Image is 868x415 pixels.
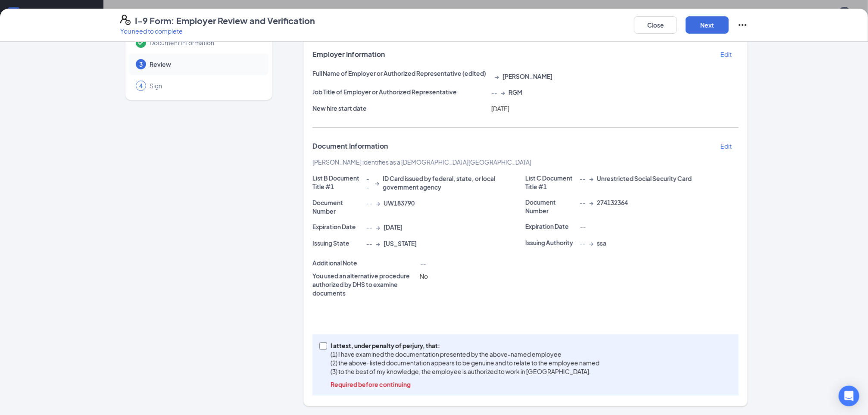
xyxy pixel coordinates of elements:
p: Additional Note [312,259,416,267]
span: 274132364 [597,198,628,207]
span: Unrestricted Social Security Card [597,174,692,183]
p: Document Number [312,198,363,215]
p: Document Number [525,198,576,215]
p: (3) to the best of my knowledge, the employee is authorized to work in [GEOGRAPHIC_DATA]. [331,367,599,376]
span: → [501,88,505,97]
span: 4 [139,81,143,90]
p: You used an alternative procedure authorized by DHS to examine documents [312,271,416,297]
span: [US_STATE] [384,239,417,248]
span: -- [366,239,372,248]
span: → [589,174,593,183]
span: [DATE] [491,105,509,112]
span: → [375,178,379,187]
p: Full Name of Employer or Authorized Representative (edited) [312,69,488,78]
span: -- [366,199,372,207]
svg: Ellipses [737,20,748,30]
p: Issuing State [312,239,363,247]
p: Expiration Date [525,222,576,231]
h4: I-9 Form: Employer Review and Verification [135,15,315,27]
p: Expiration Date [312,222,363,231]
span: Document Information [312,142,388,150]
span: -- [580,239,586,247]
p: List B Document Title #1 [312,174,363,191]
span: ssa [597,239,606,247]
span: → [495,72,499,81]
p: (2) the above-listed documentation appears to be genuine and to relate to the employee named [331,359,599,367]
span: -- [580,174,586,183]
p: (1) I have examined the documentation presented by the above-named employee [331,350,599,359]
span: Document Information [150,38,260,47]
span: → [376,199,380,207]
p: I attest, under penalty of perjury, that: [331,341,599,350]
span: RGM [509,88,522,97]
span: [PERSON_NAME] [503,72,553,81]
span: → [589,239,593,247]
span: -- [491,88,497,97]
span: [PERSON_NAME] identifies as a [DEMOGRAPHIC_DATA][GEOGRAPHIC_DATA] [312,158,531,166]
span: -- [366,223,372,231]
span: ID Card issued by federal, state, or local government agency [383,174,525,191]
span: Review [150,60,260,69]
span: -- [366,174,372,191]
span: Employer Information [312,50,385,59]
button: Next [686,16,729,34]
span: [DATE] [384,223,403,231]
div: Open Intercom Messenger [839,386,859,406]
p: You need to complete [120,27,315,35]
svg: FormI9EVerifyIcon [120,15,131,25]
svg: Checkmark [136,37,146,48]
span: 3 [139,60,143,69]
span: Sign [150,81,260,90]
span: No [420,272,428,280]
p: List C Document Title #1 [525,174,576,191]
span: -- [420,259,426,267]
p: Edit [721,142,732,150]
p: Job Title of Employer or Authorized Representative [312,87,488,96]
span: -- [580,223,586,231]
p: Edit [721,50,732,59]
p: New hire start date [312,104,488,112]
span: → [376,239,380,248]
button: Close [634,16,677,34]
span: → [376,223,380,231]
p: Required before continuing [331,380,599,389]
span: → [589,198,593,207]
span: -- [580,198,586,207]
span: UW183790 [384,199,415,207]
p: Issuing Authority [525,238,576,247]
